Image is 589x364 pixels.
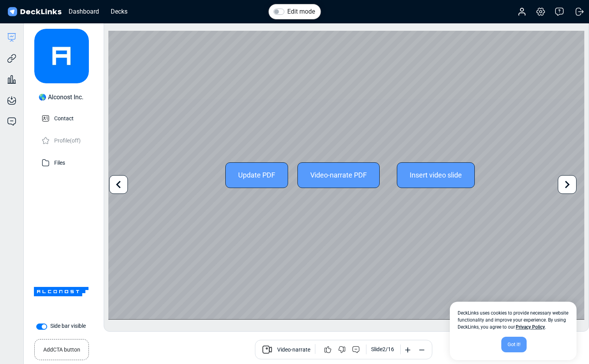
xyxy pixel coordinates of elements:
[277,346,310,355] span: Video-narrate
[107,7,131,16] div: Decks
[54,157,65,167] p: Files
[6,6,63,18] img: DeckLinks
[501,337,527,352] div: Got it!
[65,7,103,16] div: Dashboard
[54,135,81,145] p: Profile (off)
[371,345,394,353] div: Slide 2 / 16
[287,7,315,16] label: Edit mode
[516,324,545,330] a: Privacy Policy
[43,343,80,354] small: Add CTA button
[397,162,475,188] div: Insert video slide
[225,162,288,188] div: Update PDF
[297,162,380,188] div: Video-narrate PDF
[34,264,88,319] img: Company Banner
[54,113,74,123] p: Contact
[50,322,86,330] label: Side bar visible
[34,29,89,83] img: avatar
[458,309,569,331] span: DeckLinks uses cookies to provide necessary website functionality and improve your experience. By...
[39,93,83,102] div: 🌎 Alconost Inc.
